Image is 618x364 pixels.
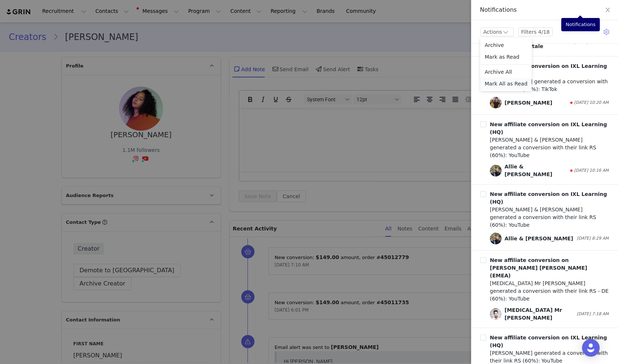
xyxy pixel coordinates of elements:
[518,28,553,36] button: Filters 4/18
[505,235,573,243] div: Allie & [PERSON_NAME]
[490,308,502,320] img: 1d18afd2-8461-4d33-8c32-0f39c4203d0f.jpg
[480,6,609,14] div: Notifications
[480,39,532,51] li: Archive
[505,99,552,107] div: [PERSON_NAME]
[480,51,532,63] li: Mark as Read
[480,78,532,90] li: Mark All as Read
[505,306,577,322] div: [MEDICAL_DATA] Mr [PERSON_NAME]
[490,233,502,244] img: 9a361401-557d-4ad2-8735-df02e88a6e22.jpg
[574,100,609,106] span: [DATE] 10:20 AM
[480,66,532,78] li: Archive All
[490,206,609,229] div: [PERSON_NAME] & [PERSON_NAME] generated a conversion with their link RS (60%): YouTube
[490,335,607,348] b: New affiliate conversion on IXL Learning (HQ)
[577,236,609,242] span: [DATE] 8:29 AM
[490,97,502,109] span: Max Abrams
[582,339,600,357] div: Open Intercom Messenger
[490,78,609,93] div: [PERSON_NAME] generated a conversion with their link RS (60%): TikTok
[490,308,502,320] span: Tobi Mr Nippon
[577,311,609,317] span: [DATE] 7:18 AM
[490,233,502,244] span: Allie & Nikolas Kennett
[490,257,587,279] b: New affiliate conversion on [PERSON_NAME] [PERSON_NAME] (EMEA)
[605,7,611,13] i: icon: close
[490,63,607,77] b: New affiliate conversion on IXL Learning (HQ)
[574,168,609,174] span: [DATE] 10:16 AM
[490,165,502,176] img: 9a361401-557d-4ad2-8735-df02e88a6e22.jpg
[3,3,250,34] body: Hi [PERSON_NAME], Thank you so much for working with IXL Learning (HQ)! Your payment of $5000.00 ...
[505,163,569,178] div: Allie & [PERSON_NAME]
[480,28,514,36] button: Actions
[490,136,609,159] div: [PERSON_NAME] & [PERSON_NAME] generated a conversion with their link RS (60%): YouTube
[490,191,607,205] b: New affiliate conversion on IXL Learning (HQ)
[490,165,502,176] span: Allie & Nikolas Kennett
[490,280,609,303] div: [MEDICAL_DATA] Mr [PERSON_NAME] generated a conversion with their link RS - DE (60%): YouTube
[490,121,607,135] b: New affiliate conversion on IXL Learning (HQ)
[6,6,301,14] body: Rich Text Area. Press ALT-0 for help.
[490,97,502,109] img: 99546e87-e152-438a-b5d7-bd3fe0957746.jpg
